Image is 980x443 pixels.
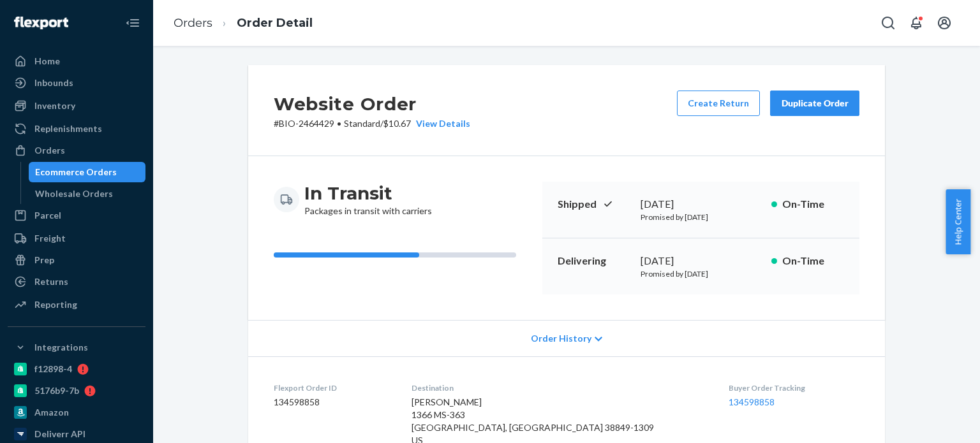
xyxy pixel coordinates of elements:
[8,359,145,379] a: f12898-4
[344,118,380,129] span: Standard
[558,197,630,212] p: Shipped
[34,209,61,222] div: Parcel
[34,232,66,245] div: Freight
[34,55,60,68] div: Home
[558,254,630,268] p: Delivering
[770,91,859,116] button: Duplicate Order
[641,197,761,212] div: [DATE]
[8,402,145,423] a: Amazon
[34,341,88,354] div: Integrations
[237,16,313,30] a: Order Detail
[8,228,145,249] a: Freight
[782,254,844,268] p: On-Time
[8,381,145,401] a: 5176b9-7b
[677,91,760,116] button: Create Return
[782,197,844,212] p: On-Time
[35,166,117,178] div: Ecommerce Orders
[120,10,145,36] button: Close Navigation
[34,406,69,419] div: Amazon
[14,17,68,29] img: Flexport logo
[412,382,708,393] dt: Destination
[946,189,970,254] button: Help Center
[34,428,85,440] div: Deliverr API
[274,117,470,130] p: # BIO-2464429 / $10.67
[8,272,145,292] a: Returns
[337,118,341,129] span: •
[35,187,113,200] div: Wholesale Orders
[8,250,145,270] a: Prep
[34,144,65,157] div: Orders
[781,97,849,110] div: Duplicate Order
[729,396,775,407] a: 134598858
[641,254,761,268] div: [DATE]
[163,4,323,42] ol: breadcrumbs
[8,119,145,139] a: Replenishments
[34,99,75,112] div: Inventory
[34,122,102,135] div: Replenishments
[34,275,68,288] div: Returns
[34,254,54,266] div: Prep
[29,184,146,204] a: Wholesale Orders
[932,10,957,36] button: Open account menu
[8,73,145,93] a: Inbounds
[411,117,470,130] button: View Details
[641,212,761,222] p: Promised by [DATE]
[8,337,145,358] button: Integrations
[274,91,470,117] h2: Website Order
[274,396,391,409] dd: 134598858
[8,140,145,161] a: Orders
[641,268,761,279] p: Promised by [DATE]
[174,16,212,30] a: Orders
[903,10,929,36] button: Open notifications
[274,382,391,393] dt: Flexport Order ID
[34,76,73,89] div: Inbounds
[34,384,79,397] div: 5176b9-7b
[304,182,432,205] h3: In Transit
[8,205,145,226] a: Parcel
[34,363,72,375] div: f12898-4
[8,96,145,116] a: Inventory
[531,332,591,345] span: Order History
[875,10,901,36] button: Open Search Box
[8,51,145,71] a: Home
[304,182,432,217] div: Packages in transit with carriers
[29,162,146,182] a: Ecommerce Orders
[729,382,859,393] dt: Buyer Order Tracking
[34,298,77,311] div: Reporting
[8,294,145,315] a: Reporting
[899,405,967,437] iframe: Opens a widget where you can chat to one of our agents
